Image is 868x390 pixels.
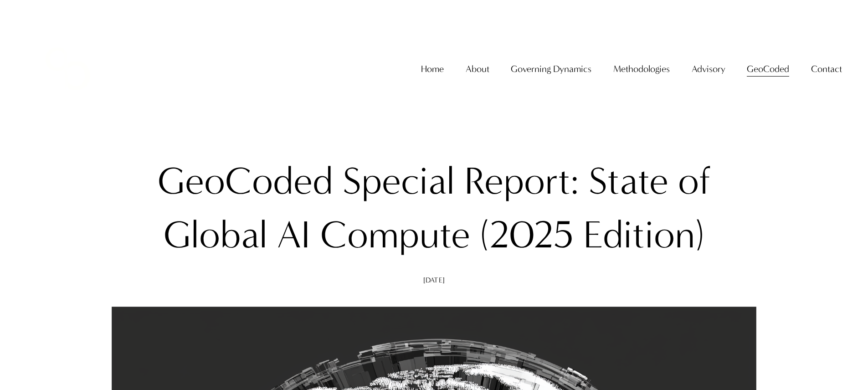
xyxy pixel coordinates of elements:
a: Home [421,60,444,78]
div: AI [277,208,311,262]
a: folder dropdown [747,60,789,78]
a: folder dropdown [613,60,670,78]
a: folder dropdown [692,60,725,78]
span: Governing Dynamics [511,61,591,77]
div: Global [164,208,267,262]
span: About [466,61,489,77]
div: (2025 [480,208,574,262]
a: folder dropdown [511,60,591,78]
span: [DATE] [423,276,445,284]
a: folder dropdown [466,60,489,78]
div: Special [343,154,455,208]
span: Advisory [692,61,725,77]
div: of [678,154,711,208]
div: Compute [320,208,470,262]
img: Christopher Sanchez &amp; Co. [26,27,110,111]
div: Report: [464,154,579,208]
div: Edition) [583,208,704,262]
a: folder dropdown [811,60,842,78]
span: Contact [811,61,842,77]
span: Methodologies [613,61,670,77]
span: GeoCoded [747,61,789,77]
div: State [589,154,668,208]
div: GeoCoded [158,154,333,208]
